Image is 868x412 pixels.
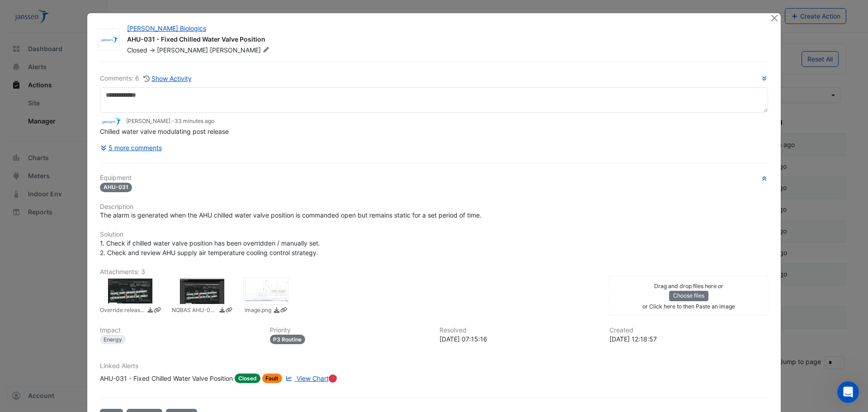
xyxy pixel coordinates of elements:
h6: Priority [270,327,429,334]
span: Chilled water valve modulating post release [100,128,229,135]
h6: Created [609,327,769,334]
small: Drag and drop files here or [654,283,723,289]
div: [DATE] 12:18:57 [609,334,769,344]
button: Close [769,13,779,23]
span: 2025-09-10 07:15:14 [175,118,214,124]
h6: Attachments: 3 [100,268,768,276]
div: Energy [100,335,126,344]
button: Show Activity [143,73,192,84]
span: Closed [235,374,260,383]
a: [PERSON_NAME] Biologics [127,24,206,32]
div: [DATE] 07:15:16 [439,334,599,344]
div: Override released.png [108,278,153,305]
small: NQBAS AHU-031.png [172,306,217,316]
span: Closed [127,46,147,54]
a: Copy link to clipboard [226,306,232,316]
a: Copy link to clipboard [280,306,287,316]
div: AHU-031 - Fixed Chilled Water Valve Position [127,35,759,46]
h6: Resolved [439,327,599,334]
a: Download [273,306,280,316]
span: [PERSON_NAME] [210,46,271,55]
small: image.png [245,306,271,316]
div: P3 Routine [270,335,306,344]
button: 5 more comments [100,140,162,156]
a: View Chart [284,374,328,383]
h6: Description [100,203,768,211]
iframe: Intercom live chat [837,381,859,403]
button: Choose files [669,291,708,301]
a: Copy link to clipboard [154,306,160,316]
div: AHU-031 - Fixed Chilled Water Valve Position [100,374,233,383]
span: The alarm is generated when the AHU chilled water valve position is commanded open but remains st... [100,211,481,219]
h6: Equipment [100,174,768,182]
div: Comments: 6 [100,73,192,84]
h6: Linked Alerts [100,362,768,370]
div: image.png [243,278,288,305]
span: 1. Check if chilled water valve position has been overridden / manually set. 2. Check and review ... [100,239,320,256]
small: or Click here to then Paste an image [642,303,735,310]
span: -> [149,46,155,54]
span: AHU-031 [100,183,132,192]
h6: Impact [100,327,259,334]
a: Download [147,306,154,316]
small: [PERSON_NAME] - [126,117,214,125]
img: JnJ Janssen [100,117,123,127]
img: JnJ Janssen [99,35,119,44]
div: NQBAS AHU-031.png [179,278,225,305]
div: Tooltip anchor [329,374,337,383]
span: View Chart [297,374,329,382]
small: Override released.png [100,306,145,316]
span: Fault [262,374,283,383]
a: Download [219,306,226,316]
span: [PERSON_NAME] [157,46,208,54]
h6: Solution [100,231,768,238]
